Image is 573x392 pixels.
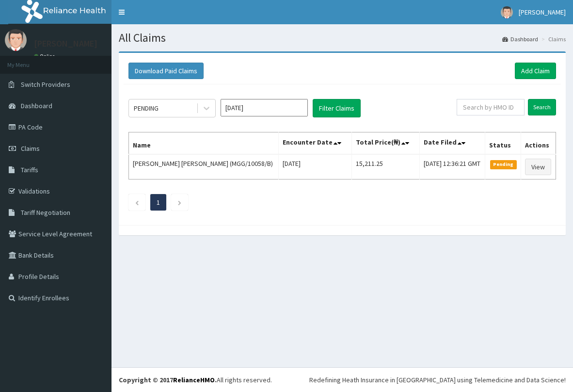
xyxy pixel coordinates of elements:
th: Name [129,132,279,155]
footer: All rights reserved. [111,367,573,392]
span: Claims [21,144,40,153]
img: User Image [501,6,513,18]
th: Date Filed [420,132,485,155]
a: Next page [177,198,182,207]
a: Add Claim [515,63,556,79]
th: Actions [521,132,556,155]
h1: All Claims [119,32,566,44]
th: Status [485,132,521,155]
a: Page 1 is your current page [157,198,160,207]
td: [PERSON_NAME] [PERSON_NAME] (MGG/10058/B) [129,154,279,180]
input: Select Month and Year [221,99,308,116]
input: Search by HMO ID [457,99,525,115]
a: RelianceHMO [173,376,215,384]
strong: Copyright © 2017 . [119,376,217,384]
button: Filter Claims [313,99,361,117]
div: Redefining Heath Insurance in [GEOGRAPHIC_DATA] using Telemedicine and Data Science! [309,375,566,385]
th: Total Price(₦) [351,132,419,155]
a: Previous page [135,198,139,207]
div: PENDING [134,103,159,113]
span: [PERSON_NAME] [519,8,566,16]
img: User Image [5,29,27,51]
input: Search [528,99,556,115]
td: 15,211.25 [351,154,419,180]
span: Pending [490,160,517,169]
span: Tariffs [21,165,38,174]
a: Online [34,53,57,60]
li: Claims [539,35,566,43]
td: [DATE] [278,154,351,180]
span: Tariff Negotiation [21,208,70,217]
span: Dashboard [21,101,52,110]
button: Download Paid Claims [128,63,204,79]
a: Dashboard [502,35,538,43]
td: [DATE] 12:36:21 GMT [420,154,485,180]
span: Switch Providers [21,80,70,89]
p: [PERSON_NAME] [34,39,97,48]
a: View [525,159,551,175]
th: Encounter Date [278,132,351,155]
